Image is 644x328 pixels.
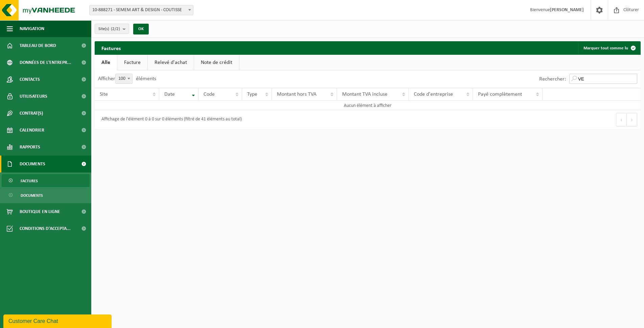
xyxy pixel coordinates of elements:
[89,5,193,15] span: 10-888271 - SEMEM ART & DESIGN - COUTISSE
[20,71,40,88] span: Contacts
[204,92,215,97] span: Code
[21,189,43,202] span: Documents
[578,41,640,55] button: Marquer tout comme lu
[20,105,43,122] span: Contrat(s)
[133,24,149,34] button: OK
[277,92,316,97] span: Montant hors TVA
[98,114,242,126] div: Affichage de l'élément 0 à 0 sur 0 éléments (filtré de 41 éléments au total)
[90,5,193,15] span: 10-888271 - SEMEM ART & DESIGN - COUTISSE
[98,24,120,34] span: Site(s)
[20,122,44,139] span: Calendrier
[342,92,387,97] span: Montant TVA incluse
[117,55,147,70] a: Facture
[2,189,90,202] a: Documents
[478,92,522,97] span: Payé complètement
[20,220,71,237] span: Conditions d'accepta...
[164,92,175,97] span: Date
[20,37,56,54] span: Tableau de bord
[148,55,194,70] a: Relevé d'achat
[2,174,90,187] a: Factures
[247,92,257,97] span: Type
[95,101,641,110] td: Aucun élément à afficher
[95,41,127,54] h2: Factures
[111,27,120,31] count: (2/2)
[616,113,627,126] button: Previous
[20,54,71,71] span: Données de l'entrepr...
[414,92,453,97] span: Code d'entreprise
[627,113,637,126] button: Next
[95,24,129,34] button: Site(s)(2/2)
[550,7,584,13] strong: [PERSON_NAME]
[20,139,40,156] span: Rapports
[116,74,132,84] span: 100
[95,55,117,70] a: Alle
[21,174,38,187] span: Factures
[20,156,45,172] span: Documents
[100,92,108,97] span: Site
[115,74,133,84] span: 100
[98,76,156,81] label: Afficher éléments
[20,20,44,37] span: Navigation
[3,313,113,328] iframe: chat widget
[194,55,239,70] a: Note de crédit
[20,203,60,220] span: Boutique en ligne
[20,88,47,105] span: Utilisateurs
[539,76,566,82] label: Rechercher:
